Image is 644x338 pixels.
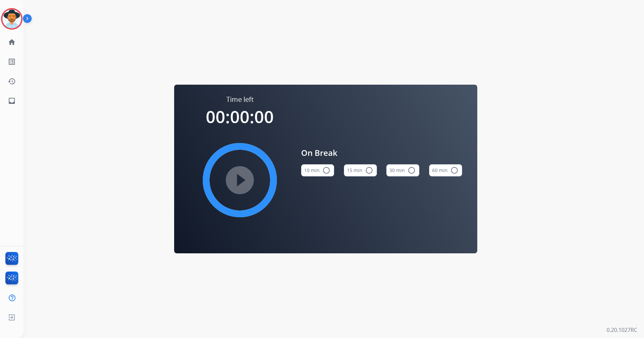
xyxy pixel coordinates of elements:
button: 60 min [429,164,462,176]
mat-icon: radio_button_unchecked [408,166,416,174]
button: 10 min [301,164,334,176]
mat-icon: home [8,38,16,46]
span: Time left [226,95,254,104]
span: 00:00:00 [206,105,274,128]
mat-icon: list_alt [8,58,16,66]
button: 30 min [386,164,419,176]
mat-icon: radio_button_unchecked [365,166,373,174]
mat-icon: history [8,77,16,85]
mat-icon: radio_button_unchecked [450,166,458,174]
button: 15 min [344,164,377,176]
p: 0.20.1027RC [607,326,637,334]
span: On Break [301,147,462,159]
img: avatar [2,9,21,28]
mat-icon: radio_button_unchecked [322,166,330,174]
mat-icon: inbox [8,97,16,105]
